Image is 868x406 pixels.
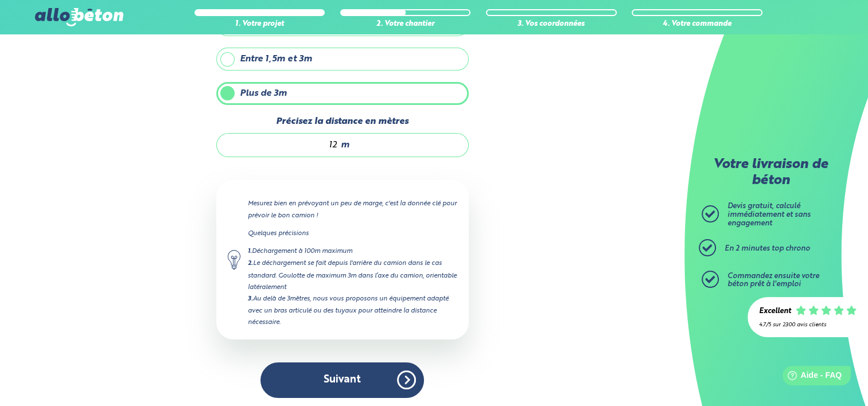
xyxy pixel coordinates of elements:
label: Entre 1,5m et 3m [216,48,469,71]
span: Devis gratuit, calculé immédiatement et sans engagement [727,202,811,227]
span: m [341,140,349,150]
div: Excellent [759,307,791,316]
p: Quelques précisions [248,228,457,239]
div: Le déchargement se fait depuis l'arrière du camion dans le cas standard. Goulotte de maximum 3m d... [248,257,457,292]
div: 1. Votre projet [194,20,325,29]
strong: 2. [248,260,253,267]
label: Précisez la distance en mètres [216,116,469,127]
p: Mesurez bien en prévoyant un peu de marge, c'est la donnée clé pour prévoir le bon camion ! [248,198,457,221]
div: Au delà de 3mètres, nous vous proposons un équipement adapté avec un bras articulé ou des tuyaux ... [248,293,457,328]
button: Suivant [260,362,424,397]
span: Commandez ensuite votre béton prêt à l'emploi [727,272,819,288]
iframe: Help widget launcher [766,361,855,393]
div: 2. Votre chantier [340,20,471,29]
span: En 2 minutes top chrono [725,245,810,252]
input: 0 [228,139,338,151]
div: 4. Votre commande [632,20,762,29]
div: 3. Vos coordonnées [486,20,617,29]
strong: 1. [248,248,252,255]
div: Déchargement à 100m maximum [248,245,457,257]
p: Votre livraison de béton [704,157,836,189]
img: allobéton [35,8,123,26]
label: Plus de 3m [216,82,469,105]
strong: 3. [248,296,253,302]
div: 4.7/5 sur 2300 avis clients [759,322,857,328]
